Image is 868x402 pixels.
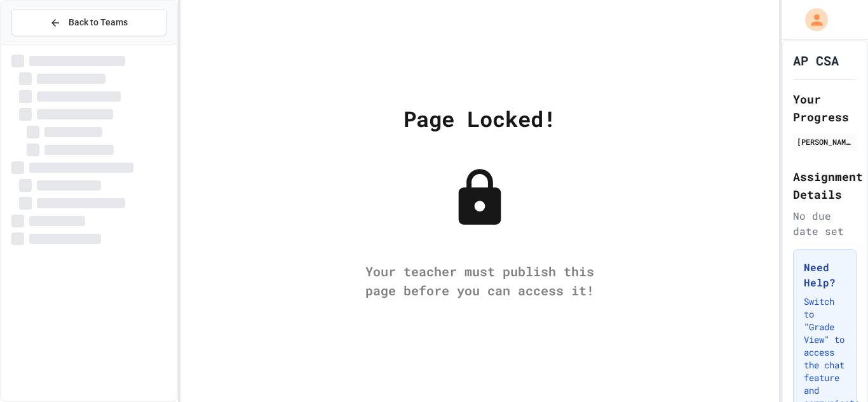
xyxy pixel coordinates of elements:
h2: Assignment Details [793,168,857,203]
h1: AP CSA [793,51,839,69]
div: My Account [792,5,831,34]
button: Back to Teams [11,9,166,36]
div: Page Locked! [403,102,556,135]
iframe: chat widget [815,351,855,389]
h3: Need Help? [804,260,846,290]
span: Back to Teams [69,16,128,29]
div: [PERSON_NAME] [797,136,853,147]
h2: Your Progress [793,90,857,126]
div: Your teacher must publish this page before you can access it! [353,262,607,300]
div: No due date set [793,208,857,239]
